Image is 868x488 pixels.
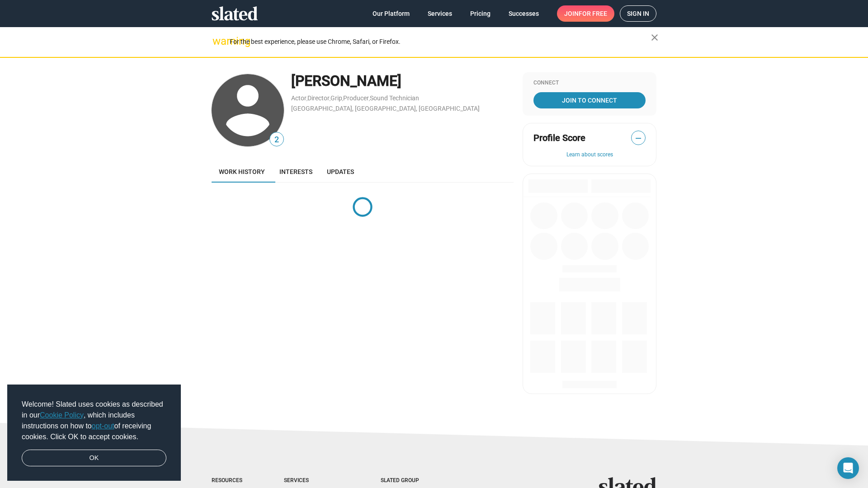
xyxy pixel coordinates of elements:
span: Welcome! Slated uses cookies as described in our , which includes instructions on how to of recei... [22,399,166,442]
a: Work history [212,161,272,183]
a: dismiss cookie message [22,450,166,467]
mat-icon: close [649,32,660,43]
span: for free [579,5,607,22]
a: Successes [501,5,546,22]
span: , [330,96,330,101]
span: Updates [327,168,354,175]
div: Services [284,477,344,484]
a: Pricing [463,5,498,22]
span: Interests [279,168,312,175]
div: cookieconsent [7,385,181,481]
span: Pricing [470,5,491,22]
a: Our Platform [365,5,417,22]
span: , [307,96,307,101]
mat-icon: warning [212,36,223,47]
a: Grip [330,94,342,102]
div: [PERSON_NAME] [291,71,514,91]
span: Join [564,5,607,22]
div: Open Intercom Messenger [837,457,859,479]
a: Sign in [620,5,656,22]
button: Learn about scores [533,151,646,159]
div: For the best experience, please use Chrome, Safari, or Firefox. [230,36,651,48]
span: Sign in [627,6,649,21]
span: Successes [509,5,539,22]
span: , [342,96,343,101]
a: Services [420,5,459,22]
a: Sound Technician [370,94,419,102]
a: Director [307,94,330,102]
a: Join To Connect [533,92,646,108]
a: Joinfor free [557,5,614,22]
a: Actor [291,94,307,102]
a: Interests [272,161,320,183]
div: Slated Group [381,477,442,484]
span: Our Platform [373,5,410,22]
span: Profile Score [533,132,585,144]
a: Producer [343,94,369,102]
a: Updates [320,161,361,183]
div: Resources [212,477,248,484]
a: opt-out [92,422,114,430]
span: 2 [270,134,283,146]
span: , [369,96,370,101]
a: [GEOGRAPHIC_DATA], [GEOGRAPHIC_DATA], [GEOGRAPHIC_DATA] [291,105,480,112]
div: Connect [533,80,646,87]
span: Work history [219,168,265,175]
span: — [632,132,645,144]
span: Services [428,5,452,22]
span: Join To Connect [535,92,644,108]
a: Cookie Policy [40,411,84,419]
